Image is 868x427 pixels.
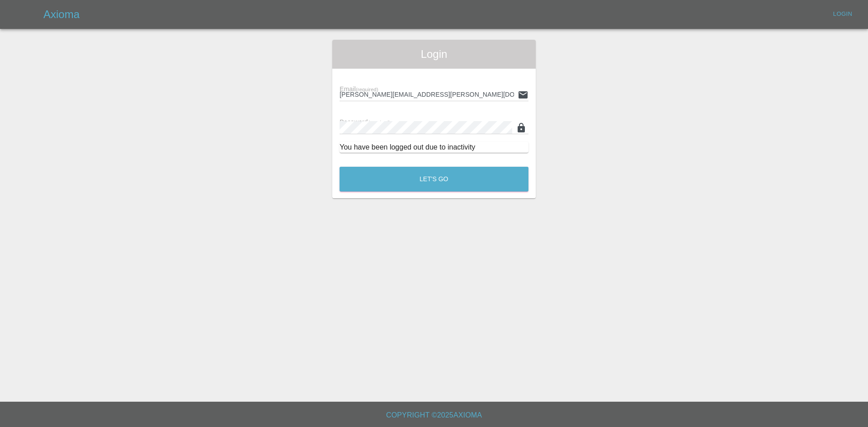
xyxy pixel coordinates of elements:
button: Let's Go [340,167,528,192]
span: Password [340,118,390,126]
span: Login [340,47,528,61]
small: (required) [368,120,391,125]
small: (required) [356,87,378,92]
span: Email [340,85,378,93]
div: You have been logged out due to inactivity [340,142,528,153]
h6: Copyright © 2025 Axioma [7,409,861,422]
h5: Axioma [43,7,80,22]
a: Login [828,7,857,21]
